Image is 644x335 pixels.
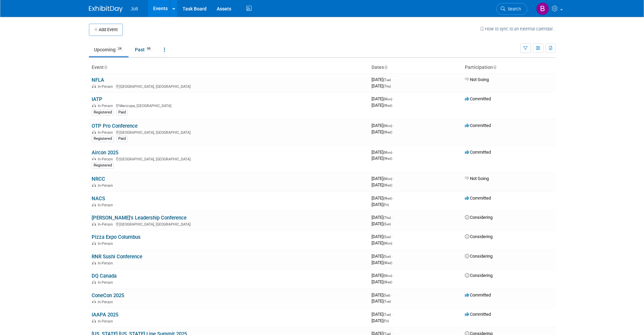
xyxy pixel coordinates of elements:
span: (Sun) [383,255,391,258]
span: In-Person [98,280,115,285]
img: In-Person Event [92,319,96,323]
a: IATP [92,96,102,102]
span: (Tue) [383,313,391,316]
span: (Thu) [383,84,391,88]
span: - [393,150,394,155]
a: DQ Canada [92,273,117,279]
a: Sort by Event Name [104,65,107,70]
a: RNR Sushi Conference [92,254,142,260]
img: In-Person Event [92,203,96,206]
span: Search [505,6,521,11]
div: Paid [116,136,128,142]
span: (Wed) [383,261,392,265]
span: - [393,123,394,128]
span: (Mon) [383,124,392,128]
span: (Wed) [383,104,392,107]
span: - [393,273,394,278]
span: Not Going [465,77,489,82]
span: - [392,215,393,220]
span: [DATE] [372,254,393,259]
img: In-Person Event [92,241,96,245]
span: [DATE] [372,234,393,239]
span: [DATE] [372,279,392,284]
span: (Mon) [383,151,392,154]
span: [DATE] [372,215,393,220]
div: Registered [92,109,114,115]
span: (Mon) [383,241,392,245]
span: Committed [465,123,491,128]
span: [DATE] [372,312,393,317]
th: Event [89,62,369,73]
span: Committed [465,292,491,298]
div: Maricopa, [GEOGRAPHIC_DATA] [92,103,366,108]
span: [DATE] [372,318,389,323]
span: [DATE] [372,260,392,265]
a: Aircon 2025 [92,150,118,156]
span: Jolt [131,6,138,11]
img: Brooke Valderrama [536,2,549,15]
th: Participation [462,62,555,73]
div: [GEOGRAPHIC_DATA], [GEOGRAPHIC_DATA] [92,129,366,135]
span: [DATE] [372,273,394,278]
span: [DATE] [372,176,394,181]
span: (Thu) [383,216,391,220]
a: NFLA [92,77,104,83]
span: 96 [145,46,152,51]
span: - [391,292,392,298]
img: In-Person Event [92,280,96,284]
span: (Wed) [383,197,392,200]
span: In-Person [98,203,115,207]
a: OTP Pro Conference [92,123,138,129]
span: (Tue) [383,78,391,82]
span: (Tue) [383,300,391,303]
span: In-Person [98,261,115,265]
span: (Wed) [383,183,392,187]
span: - [393,196,394,201]
a: ConeCon 2025 [92,292,124,299]
span: Committed [465,150,491,155]
div: [GEOGRAPHIC_DATA], [GEOGRAPHIC_DATA] [92,156,366,161]
span: (Sun) [383,235,391,239]
span: (Wed) [383,130,392,134]
span: [DATE] [372,103,392,108]
span: In-Person [98,84,115,89]
span: In-Person [98,157,115,161]
span: (Mon) [383,177,392,181]
span: - [392,312,393,317]
span: - [392,77,393,82]
span: In-Person [98,222,115,227]
span: (Sun) [383,222,391,226]
span: [DATE] [372,202,389,207]
a: [PERSON_NAME]'s Leadership Conference [92,215,187,221]
span: [DATE] [372,156,392,161]
span: Considering [465,215,493,220]
img: In-Person Event [92,300,96,303]
span: 24 [116,46,123,51]
span: (Wed) [383,280,392,284]
span: [DATE] [372,240,392,246]
span: (Fri) [383,203,389,207]
a: NRCC [92,176,105,182]
span: (Sat) [383,293,390,297]
a: Pizza Expo Columbus [92,234,141,240]
div: Paid [116,109,128,115]
span: Committed [465,196,491,201]
span: - [393,96,394,101]
img: In-Person Event [92,222,96,226]
div: Registered [92,136,114,142]
a: Sort by Participation Type [493,65,496,70]
a: IAAPA 2025 [92,312,118,318]
a: Search [496,3,527,15]
a: NACS [92,196,105,202]
span: Not Going [465,176,489,181]
a: How to sync to an external calendar... [480,26,555,31]
span: Considering [465,273,493,278]
span: In-Person [98,183,115,188]
span: Committed [465,312,491,317]
div: Registered [92,162,114,169]
a: Sort by Start Date [384,65,387,70]
img: In-Person Event [92,157,96,160]
img: In-Person Event [92,261,96,264]
a: Upcoming24 [89,43,128,56]
span: In-Person [98,319,115,324]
